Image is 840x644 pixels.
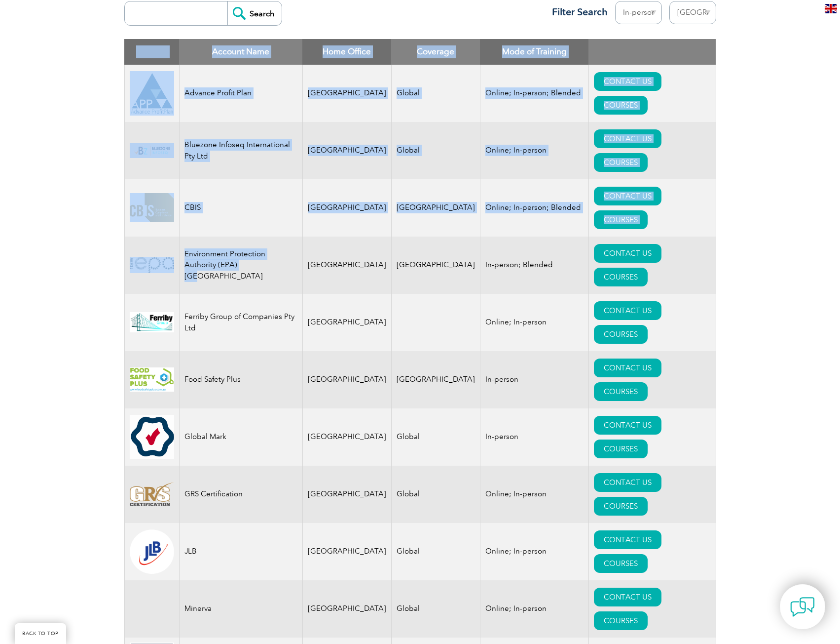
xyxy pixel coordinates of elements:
[391,65,480,122] td: Global
[594,325,648,344] a: COURSES
[302,580,391,638] td: [GEOGRAPHIC_DATA]
[480,179,588,237] td: Online; In-person; Blended
[391,408,480,466] td: Global
[179,351,302,408] td: Food Safety Plus
[15,623,66,644] a: BACK TO TOP
[480,294,588,351] td: Online; In-person
[594,268,648,286] a: COURSES
[302,408,391,466] td: [GEOGRAPHIC_DATA]
[546,6,608,18] h3: Filter Search
[480,237,588,294] td: In-person; Blended
[302,39,391,65] th: Home Office: activate to sort column ascending
[594,588,661,606] a: CONTACT US
[594,153,648,172] a: COURSES
[302,179,391,237] td: [GEOGRAPHIC_DATA]
[130,143,174,158] img: bf5d7865-000f-ed11-b83d-00224814fd52-logo.png
[179,294,302,351] td: Ferriby Group of Companies Pty Ltd
[480,39,588,65] th: Mode of Training: activate to sort column ascending
[790,595,815,619] img: contact-chat.png
[480,351,588,408] td: In-person
[594,382,648,401] a: COURSES
[480,466,588,523] td: Online; In-person
[391,179,480,237] td: [GEOGRAPHIC_DATA]
[302,122,391,179] td: [GEOGRAPHIC_DATA]
[480,580,588,638] td: Online; In-person
[594,129,661,148] a: CONTACT US
[179,408,302,466] td: Global Mark
[179,523,302,580] td: JLB
[594,96,648,115] a: COURSES
[179,122,302,179] td: Bluezone Infoseq International Pty Ltd
[302,237,391,294] td: [GEOGRAPHIC_DATA]
[594,72,661,91] a: CONTACT US
[130,367,174,392] img: e52924ac-d9bc-ea11-a814-000d3a79823d-logo.png
[302,65,391,122] td: [GEOGRAPHIC_DATA]
[480,122,588,179] td: Online; In-person
[302,351,391,408] td: [GEOGRAPHIC_DATA]
[594,301,661,320] a: CONTACT US
[302,294,391,351] td: [GEOGRAPHIC_DATA]
[179,580,302,638] td: Minerva
[179,466,302,523] td: GRS Certification
[391,466,480,523] td: Global
[594,359,661,377] a: CONTACT US
[480,523,588,580] td: Online; In-person
[130,71,174,116] img: cd2924ac-d9bc-ea11-a814-000d3a79823d-logo.jpg
[179,237,302,294] td: Environment Protection Authority (EPA) [GEOGRAPHIC_DATA]
[588,39,716,65] th: : activate to sort column ascending
[825,4,837,13] img: en
[391,122,480,179] td: Global
[594,416,661,435] a: CONTACT US
[130,312,174,333] img: 52661cd0-8de2-ef11-be1f-002248955c5a-logo.jpg
[179,39,302,65] th: Account Name: activate to sort column descending
[130,482,174,507] img: 7f517d0d-f5a0-ea11-a812-000d3ae11abd%20-logo.png
[480,408,588,466] td: In-person
[179,179,302,237] td: CBIS
[391,237,480,294] td: [GEOGRAPHIC_DATA]
[594,473,661,492] a: CONTACT US
[594,187,661,205] a: CONTACT US
[391,351,480,408] td: [GEOGRAPHIC_DATA]
[302,466,391,523] td: [GEOGRAPHIC_DATA]
[594,497,648,516] a: COURSES
[391,580,480,638] td: Global
[130,529,174,574] img: fd2924ac-d9bc-ea11-a814-000d3a79823d-logo.png
[480,65,588,122] td: Online; In-person; Blended
[227,1,282,25] input: Search
[391,523,480,580] td: Global
[130,257,174,273] img: 0b2a24ac-d9bc-ea11-a814-000d3a79823d-logo.jpg
[391,39,480,65] th: Coverage: activate to sort column ascending
[594,554,648,573] a: COURSES
[594,440,648,458] a: COURSES
[594,210,648,229] a: COURSES
[594,611,648,630] a: COURSES
[130,193,174,222] img: 07dbdeaf-5408-eb11-a813-000d3ae11abd-logo.jpg
[130,415,174,459] img: eb2924ac-d9bc-ea11-a814-000d3a79823d-logo.jpg
[179,65,302,122] td: Advance Profit Plan
[302,523,391,580] td: [GEOGRAPHIC_DATA]
[594,244,661,263] a: CONTACT US
[594,530,661,549] a: CONTACT US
